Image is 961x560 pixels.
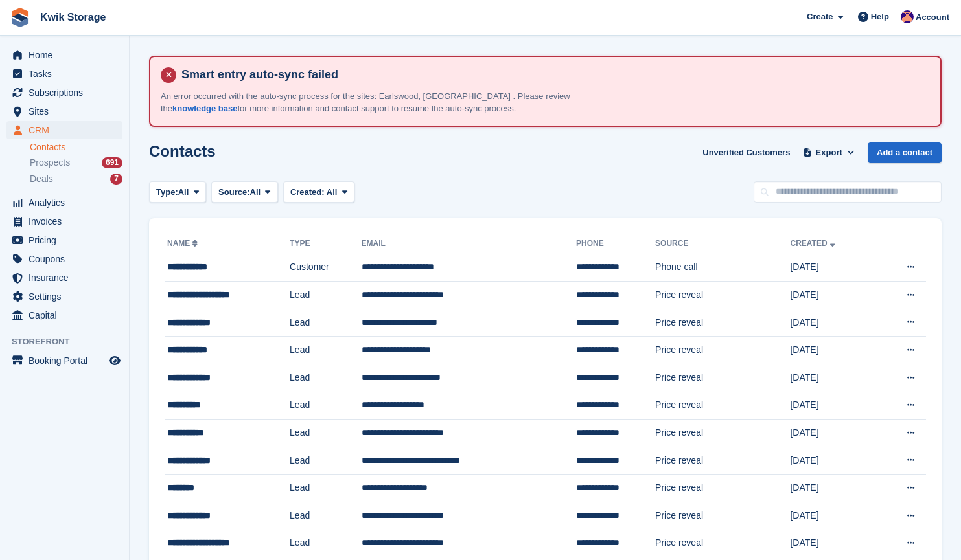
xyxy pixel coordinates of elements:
[110,174,122,185] div: 7
[655,392,790,420] td: Price reveal
[868,142,942,164] a: Add a contact
[790,364,876,392] td: [DATE]
[250,186,261,199] span: All
[790,447,876,475] td: [DATE]
[655,447,790,475] td: Price reveal
[290,447,362,475] td: Lead
[790,309,876,337] td: [DATE]
[161,90,614,115] p: An error occurred with the auto-sync process for the sites: Earlswood, [GEOGRAPHIC_DATA] . Please...
[790,502,876,530] td: [DATE]
[211,181,278,203] button: Source: All
[807,10,833,23] span: Create
[6,194,122,212] a: menu
[29,46,106,64] span: Home
[655,420,790,447] td: Price reveal
[655,364,790,392] td: Price reveal
[290,254,362,282] td: Customer
[156,186,178,199] span: Type:
[30,156,122,170] a: Prospects 691
[6,65,122,83] a: menu
[6,250,122,268] a: menu
[29,194,106,212] span: Analytics
[362,234,576,254] th: Email
[30,172,122,186] a: Deals 7
[655,502,790,530] td: Price reveal
[697,142,795,164] a: Unverified Customers
[29,250,106,268] span: Coupons
[107,353,122,368] a: Preview store
[29,352,106,370] span: Booking Portal
[6,121,122,139] a: menu
[655,282,790,309] td: Price reveal
[655,254,790,282] td: Phone call
[327,187,338,197] span: All
[29,121,106,139] span: CRM
[790,254,876,282] td: [DATE]
[790,392,876,420] td: [DATE]
[290,234,362,254] th: Type
[290,502,362,530] td: Lead
[29,231,106,249] span: Pricing
[6,306,122,324] a: menu
[871,10,889,23] span: Help
[790,337,876,364] td: [DATE]
[167,239,200,248] a: Name
[30,157,70,169] span: Prospects
[176,67,930,82] h4: Smart entry auto-sync failed
[172,104,237,113] a: knowledge base
[35,6,111,28] a: Kwik Storage
[6,231,122,249] a: menu
[655,309,790,337] td: Price reveal
[6,269,122,287] a: menu
[655,475,790,502] td: Price reveal
[290,282,362,309] td: Lead
[30,173,53,185] span: Deals
[29,102,106,120] span: Sites
[12,335,129,348] span: Storefront
[916,11,949,24] span: Account
[29,65,106,83] span: Tasks
[790,475,876,502] td: [DATE]
[149,142,216,160] h1: Contacts
[29,212,106,230] span: Invoices
[816,146,842,159] span: Export
[290,187,325,197] span: Created:
[655,234,790,254] th: Source
[218,186,249,199] span: Source:
[29,287,106,306] span: Settings
[6,46,122,64] a: menu
[800,142,857,164] button: Export
[6,352,122,370] a: menu
[290,475,362,502] td: Lead
[790,282,876,309] td: [DATE]
[102,157,122,168] div: 691
[576,234,655,254] th: Phone
[655,530,790,557] td: Price reveal
[29,269,106,287] span: Insurance
[29,84,106,102] span: Subscriptions
[6,287,122,306] a: menu
[6,84,122,102] a: menu
[10,8,30,27] img: stora-icon-8386f47178a22dfd0bd8f6a31ec36ba5ce8667c1dd55bd0f319d3a0aa187defe.svg
[790,239,837,248] a: Created
[790,420,876,447] td: [DATE]
[290,309,362,337] td: Lead
[290,364,362,392] td: Lead
[6,212,122,230] a: menu
[178,186,189,199] span: All
[29,306,106,324] span: Capital
[283,181,354,203] button: Created: All
[290,337,362,364] td: Lead
[290,420,362,447] td: Lead
[901,10,914,23] img: Jade Stanley
[790,530,876,557] td: [DATE]
[655,337,790,364] td: Price reveal
[149,181,206,203] button: Type: All
[30,141,122,153] a: Contacts
[6,102,122,120] a: menu
[290,530,362,557] td: Lead
[290,392,362,420] td: Lead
